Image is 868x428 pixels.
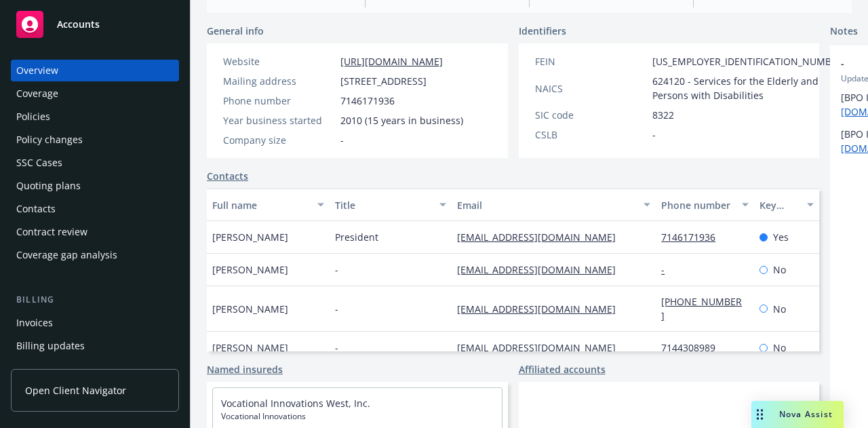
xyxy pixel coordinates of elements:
[207,169,248,183] a: Contacts
[457,303,627,315] a: [EMAIL_ADDRESS][DOMAIN_NAME]
[661,231,726,244] a: 7146171936
[751,401,844,428] button: Nova Assist
[773,230,789,244] span: Yes
[212,341,288,355] span: [PERSON_NAME]
[223,74,335,88] div: Mailing address
[535,81,647,96] div: NAICS
[11,335,179,357] a: Billing updates
[335,262,338,277] span: -
[519,24,566,38] span: Identifiers
[335,302,338,316] span: -
[519,362,606,376] a: Affiliated accounts
[656,189,753,221] button: Phone number
[652,54,846,69] span: [US_EMPLOYER_IDENTIFICATION_NUMBER]
[340,74,427,88] span: [STREET_ADDRESS]
[207,189,330,221] button: Full name
[661,198,733,212] div: Phone number
[11,106,179,128] a: Policies
[11,83,179,104] a: Coverage
[221,397,370,410] a: Vocational Innovations West, Inc.
[16,221,87,243] div: Contract review
[340,113,463,128] span: 2010 (15 years in business)
[335,341,338,355] span: -
[16,198,56,220] div: Contacts
[57,19,100,30] span: Accounts
[457,341,627,354] a: [EMAIL_ADDRESS][DOMAIN_NAME]
[652,74,846,102] span: 624120 - Services for the Elderly and Persons with Disabilities
[223,133,335,147] div: Company size
[221,410,494,423] span: Vocational Innovations
[330,189,452,221] button: Title
[16,244,117,266] div: Coverage gap analysis
[11,221,179,243] a: Contract review
[661,341,726,354] a: 7144308989
[652,108,674,122] span: 8322
[212,262,288,277] span: [PERSON_NAME]
[25,383,126,397] span: Open Client Navigator
[11,198,179,220] a: Contacts
[11,129,179,151] a: Policy changes
[773,262,786,277] span: No
[11,312,179,334] a: Invoices
[223,94,335,108] div: Phone number
[223,113,335,128] div: Year business started
[661,263,675,276] a: -
[16,106,50,128] div: Policies
[779,408,833,420] span: Nova Assist
[11,5,179,43] a: Accounts
[535,128,647,142] div: CSLB
[335,198,432,212] div: Title
[452,189,656,221] button: Email
[11,175,179,197] a: Quoting plans
[773,341,786,355] span: No
[773,302,786,316] span: No
[16,152,62,174] div: SSC Cases
[11,293,179,307] div: Billing
[340,94,395,108] span: 7146171936
[340,55,443,68] a: [URL][DOMAIN_NAME]
[207,362,283,376] a: Named insureds
[535,108,647,122] div: SIC code
[16,312,53,334] div: Invoices
[212,302,288,316] span: [PERSON_NAME]
[16,175,81,197] div: Quoting plans
[212,198,309,212] div: Full name
[335,230,378,244] span: President
[11,244,179,266] a: Coverage gap analysis
[535,54,647,69] div: FEIN
[759,198,799,212] div: Key contact
[11,152,179,174] a: SSC Cases
[16,83,58,104] div: Coverage
[16,60,58,81] div: Overview
[16,129,83,151] div: Policy changes
[212,230,288,244] span: [PERSON_NAME]
[661,295,742,322] a: [PHONE_NUMBER]
[11,60,179,81] a: Overview
[207,24,264,38] span: General info
[652,128,656,142] span: -
[754,189,819,221] button: Key contact
[457,198,635,212] div: Email
[340,133,344,147] span: -
[457,263,627,276] a: [EMAIL_ADDRESS][DOMAIN_NAME]
[457,231,627,244] a: [EMAIL_ADDRESS][DOMAIN_NAME]
[830,24,858,40] span: Notes
[16,335,85,357] div: Billing updates
[223,54,335,69] div: Website
[751,401,768,428] div: Drag to move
